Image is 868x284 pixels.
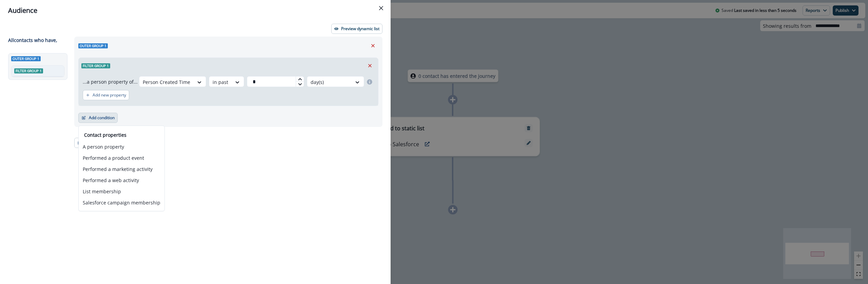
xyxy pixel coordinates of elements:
[79,186,164,197] button: List membership
[93,93,126,97] p: Add new property
[11,56,41,61] span: Outer group 1
[83,90,129,100] button: Add new property
[81,63,110,68] span: Filter group 1
[8,37,57,44] p: All contact s who have,
[78,43,108,48] span: Outer group 1
[78,113,118,123] button: Add condition
[14,68,43,73] span: Filter group 1
[79,141,164,152] button: A person property
[341,26,379,31] p: Preview dynamic list
[79,163,164,175] button: Performed a marketing activity
[364,61,375,71] button: Remove
[79,175,164,186] button: Performed a web activity
[368,41,378,51] button: Remove
[376,3,387,14] button: Close
[331,24,382,34] button: Preview dynamic list
[8,5,382,16] div: Audience
[79,152,164,163] button: Performed a product event
[74,138,114,148] button: Add condition
[83,78,138,85] p: ...a person property of...
[79,197,164,208] button: Salesforce campaign membership
[84,131,159,138] p: Contact properties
